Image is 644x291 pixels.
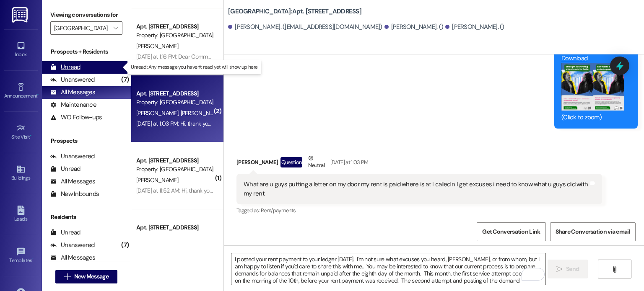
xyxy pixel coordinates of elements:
[50,63,80,72] div: Unread
[236,204,602,216] div: Tagged as:
[328,158,369,167] div: [DATE] at 1:03 PM
[50,190,99,198] div: New Inbounds
[384,23,444,31] div: [PERSON_NAME]. ()
[136,31,214,40] div: Property: [GEOGRAPHIC_DATA]
[50,165,80,173] div: Unread
[131,64,257,71] p: Unread: Any message you haven't read yet will show up here
[37,92,39,98] span: •
[228,23,382,31] div: [PERSON_NAME]. ([EMAIL_ADDRESS][DOMAIN_NAME])
[477,222,545,241] button: Get Conversation Link
[231,253,545,285] textarea: To enrich screen reader interactions, please activate Accessibility in Grammarly extension settings
[50,113,102,122] div: WO Follow-ups
[556,227,630,236] span: Share Conversation via email
[50,241,95,250] div: Unanswered
[136,187,412,194] div: [DATE] at 11:52 AM: Hi, thank you for your message. Our team will get back to you [DATE] during r...
[4,203,38,226] a: Leads
[280,157,303,167] div: Question
[136,176,178,184] span: [PERSON_NAME]
[566,265,579,273] span: Send
[119,73,131,86] div: (7)
[4,121,38,144] a: Site Visit •
[306,154,326,171] div: Neutral
[32,256,34,262] span: •
[561,48,624,62] a: Download
[64,273,70,280] i: 
[136,223,214,232] div: Apt. [STREET_ADDRESS]
[50,88,95,97] div: All Messages
[136,42,178,50] span: [PERSON_NAME]
[136,109,181,117] span: [PERSON_NAME]
[30,133,31,139] span: •
[548,260,588,278] button: Send
[136,98,214,107] div: Property: [GEOGRAPHIC_DATA]
[136,120,410,127] div: [DATE] at 1:03 PM: Hi, thank you for your message. Our team will get back to you [DATE] during re...
[50,75,95,84] div: Unanswered
[42,213,131,221] div: Residents
[561,63,624,111] button: Zoom image
[50,8,122,21] label: Viewing conversations for
[228,7,361,16] b: [GEOGRAPHIC_DATA]: Apt. [STREET_ADDRESS]
[54,21,109,35] input: All communities
[42,47,131,56] div: Prospects + Residents
[50,100,96,109] div: Maintenance
[136,165,214,174] div: Property: [GEOGRAPHIC_DATA]
[74,272,109,281] span: New Message
[50,177,95,186] div: All Messages
[244,180,589,198] div: What are u guys putting a letter on my door my rent is paid where is at I called n I get excuses ...
[113,25,118,31] i: 
[136,89,214,98] div: Apt. [STREET_ADDRESS]
[4,245,38,267] a: Templates •
[4,39,38,61] a: Inbox
[50,253,95,262] div: All Messages
[236,154,602,174] div: [PERSON_NAME]
[482,227,540,236] span: Get Conversation Link
[556,266,563,273] i: 
[50,152,95,161] div: Unanswered
[12,7,29,23] img: ResiDesk Logo
[136,22,214,31] div: Apt. [STREET_ADDRESS]
[42,136,131,145] div: Prospects
[561,113,624,122] div: (Click to zoom)
[136,156,214,165] div: Apt. [STREET_ADDRESS]
[181,109,225,117] span: [PERSON_NAME]
[550,222,636,241] button: Share Conversation via email
[55,270,117,283] button: New Message
[119,239,131,252] div: (7)
[4,162,38,185] a: Buildings
[50,228,80,237] div: Unread
[445,23,504,31] div: [PERSON_NAME]. ()
[261,207,296,214] span: Rent/payments
[611,266,618,273] i: 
